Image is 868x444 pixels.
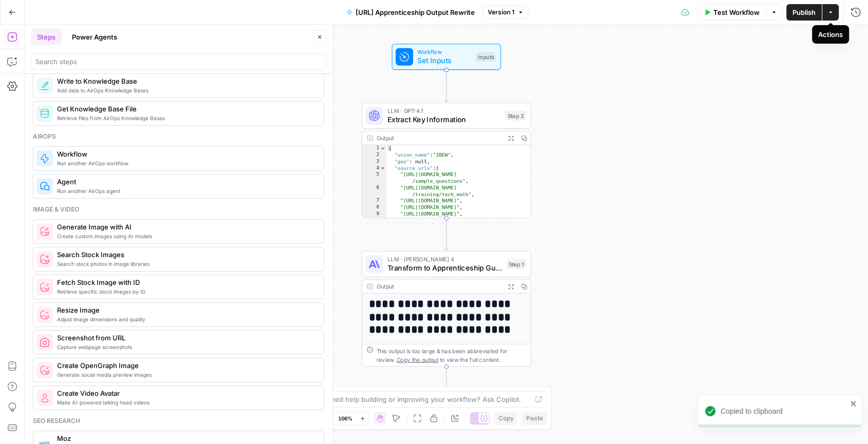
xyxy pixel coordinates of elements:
[57,343,316,351] span: Capture webpage screenshots
[387,106,501,115] span: LLM · GPT-4.1
[57,86,316,94] span: Add data to AirOps Knowledge Bases
[494,412,518,425] button: Copy
[57,360,316,371] span: Create OpenGraph Image
[362,217,386,230] div: 10
[57,159,316,167] span: Run another AirOps workflow
[387,114,501,125] span: Extract Key Information
[362,198,386,204] div: 7
[40,365,50,375] img: pyizt6wx4h99f5rkgufsmugliyey
[57,222,316,232] span: Generate Image with AI
[40,393,50,403] img: rmejigl5z5mwnxpjlfq225817r45
[57,287,316,296] span: Retrieve specific stock images by ID
[57,76,316,86] span: Write to Knowledge Base
[505,111,526,121] div: Step 2
[338,414,353,422] span: 106%
[850,399,857,408] button: close
[488,8,514,17] span: Version 1
[57,249,316,260] span: Search Stock Images
[483,6,528,19] button: Version 1
[362,44,531,70] div: WorkflowSet InputsInputs
[57,149,316,159] span: Workflow
[57,398,316,407] span: Make AI-powered talking head videos
[397,356,438,363] span: Copy the output
[57,277,316,287] span: Fetch Stock Image with ID
[57,388,316,398] span: Create Video Avatar
[362,210,386,217] div: 9
[57,114,316,122] span: Retrieve files from AirOps Knowledge Bases
[33,132,324,141] div: Airops
[697,4,766,21] button: Test Workflow
[57,260,316,268] span: Search stock photos in image libraries
[417,55,471,66] span: Set Inputs
[792,7,816,17] span: Publish
[31,29,62,45] button: Steps
[57,433,316,443] span: Moz
[362,171,386,185] div: 5
[340,4,481,21] button: [URL] Apprenticeship Output Rewrite
[362,184,386,198] div: 6
[362,158,386,165] div: 3
[362,204,386,211] div: 8
[445,69,448,101] g: Edge from start to step_2
[362,152,386,159] div: 2
[713,7,760,17] span: Test Workflow
[445,218,448,249] g: Edge from step_2 to step_1
[376,282,501,291] div: Output
[362,145,386,152] div: 1
[445,366,448,398] g: Edge from step_1 to end
[57,187,316,195] span: Run another AirOps agent
[362,165,386,171] div: 4
[498,414,513,423] span: Copy
[522,412,547,425] button: Paste
[57,333,316,343] span: Screenshot from URL
[387,255,502,263] span: LLM · [PERSON_NAME] 4
[506,259,526,269] div: Step 1
[362,103,531,218] div: LLM · GPT-4.1Extract Key InformationStep 2Output{ "union_name":"IBEW", "geo": null, "source_urls"...
[376,133,501,142] div: Output
[57,305,316,315] span: Resize Image
[57,232,316,240] span: Create custom images using AI models
[526,414,543,423] span: Paste
[33,205,324,214] div: Image & video
[380,165,386,171] span: Toggle code folding, rows 4 through 33
[57,371,316,379] span: Generate social media preview images
[387,262,502,273] span: Transform to Apprenticeship Guide
[57,177,316,187] span: Agent
[356,7,475,17] span: [URL] Apprenticeship Output Rewrite
[66,29,123,45] button: Power Agents
[35,56,322,67] input: Search steps
[417,48,471,56] span: Workflow
[57,104,316,114] span: Get Knowledge Base File
[57,315,316,323] span: Adjust image dimensions and quality
[721,406,847,416] div: Copied to clipboard
[376,346,526,364] div: This output is too large & has been abbreviated for review. to view the full content.
[786,4,822,21] button: Publish
[380,145,386,152] span: Toggle code folding, rows 1 through 34
[33,416,324,426] div: Seo research
[476,52,496,62] div: Inputs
